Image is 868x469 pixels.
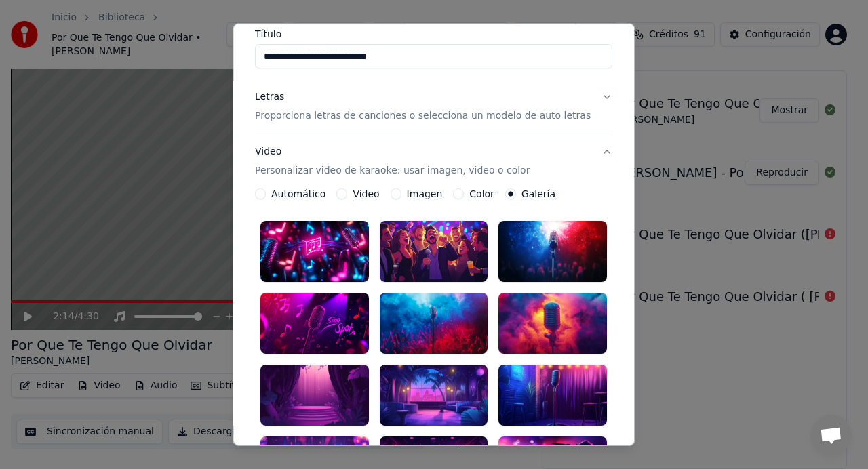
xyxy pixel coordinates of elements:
[271,189,325,199] label: Automático
[255,109,591,123] p: Proporciona letras de canciones o selecciona un modelo de auto letras
[255,90,284,104] div: Letras
[470,189,495,199] label: Color
[407,189,443,199] label: Imagen
[255,79,612,134] button: LetrasProporciona letras de canciones o selecciona un modelo de auto letras
[521,189,555,199] label: Galería
[255,29,612,39] label: Título
[255,164,530,178] p: Personalizar video de karaoke: usar imagen, video o color
[255,145,530,178] div: Video
[353,189,380,199] label: Video
[255,134,612,188] button: VideoPersonalizar video de karaoke: usar imagen, video o color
